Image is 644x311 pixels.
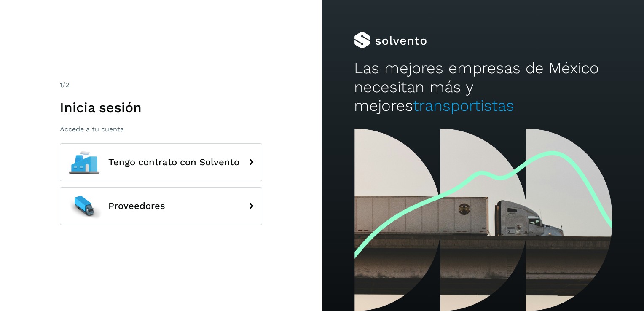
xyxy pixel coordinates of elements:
span: Proveedores [108,201,165,211]
div: /2 [60,80,262,90]
span: transportistas [413,97,514,115]
span: 1 [60,81,62,89]
h2: Las mejores empresas de México necesitan más y mejores [354,59,612,115]
span: Tengo contrato con Solvento [108,157,239,167]
button: Tengo contrato con Solvento [60,143,262,181]
h1: Inicia sesión [60,99,262,115]
button: Proveedores [60,187,262,225]
p: Accede a tu cuenta [60,125,262,133]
